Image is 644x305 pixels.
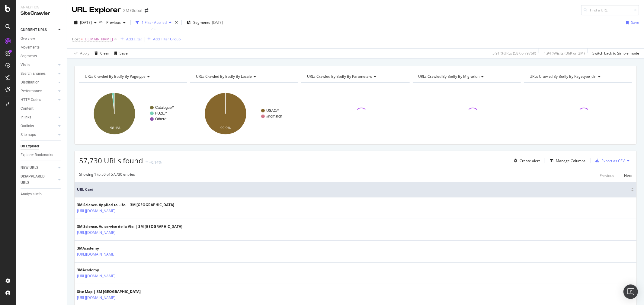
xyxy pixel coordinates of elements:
[21,173,51,186] div: DISAPPEARED URLS
[174,20,179,26] div: times
[21,123,34,129] div: Outlinks
[92,49,109,58] button: Clear
[142,20,167,25] div: 1 Filter Applied
[99,19,104,24] span: vs
[21,152,53,158] div: Explorer Bookmarks
[492,51,536,56] div: 5.91 % URLs ( 58K on 976K )
[21,114,31,121] div: Inlinks
[21,36,62,42] a: Overview
[21,165,56,171] a: NEW URLS
[528,72,626,81] h4: URLs Crawled By Botify By pagetype_cln
[21,27,56,33] a: CURRENT URLS
[100,51,109,56] div: Clear
[79,172,135,179] div: Showing 1 to 50 of 57,730 entries
[21,71,46,77] div: Search Engines
[79,156,143,165] span: 57,730 URLs found
[511,156,540,165] button: Create alert
[631,20,639,25] div: Save
[21,44,40,51] div: Movements
[110,126,120,130] text: 98.1%
[21,132,56,138] a: Sitemaps
[77,208,115,214] a: [URL][DOMAIN_NAME]
[520,158,540,163] div: Create alert
[593,156,625,165] button: Export as CSV
[72,49,89,58] button: Apply
[126,36,142,42] div: Add Filter
[123,8,142,14] div: 3M Global
[623,285,638,299] div: Open Intercom Messenger
[72,5,121,15] div: URL Explorer
[196,74,252,79] span: URLs Crawled By Botify By locale
[307,74,372,79] span: URLs Crawled By Botify By parameters
[155,117,167,121] text: Other/*
[21,53,62,59] a: Segments
[21,53,37,59] div: Segments
[600,173,614,178] div: Previous
[104,20,121,25] span: Previous
[155,111,167,115] text: FUZE/*
[77,187,630,192] span: URL Card
[21,114,56,121] a: Inlinks
[212,20,223,25] div: [DATE]
[77,202,174,208] div: 3M Science. Applied to Life. | 3M [GEOGRAPHIC_DATA]
[21,79,40,86] div: Distribution
[547,157,585,164] button: Manage Columns
[149,160,162,165] div: +0.14%
[21,36,35,42] div: Overview
[21,62,30,68] div: Visits
[155,105,174,110] text: Catalogue/*
[21,27,47,33] div: CURRENT URLS
[21,97,56,103] a: HTTP Codes
[21,71,56,77] a: Search Engines
[21,143,39,149] div: Url Explorer
[118,36,142,43] button: Add Filter
[184,18,225,27] button: Segments[DATE]
[104,18,128,27] button: Previous
[21,5,62,10] div: Analytics
[77,246,142,251] div: 3MAcademy
[590,49,639,58] button: Switch back to Simple mode
[72,18,99,27] button: [DATE]
[418,74,480,79] span: URLs Crawled By Botify By migration
[80,20,92,25] span: 2025 Sep. 21st
[84,72,182,81] h4: URLs Crawled By Botify By pagetype
[146,162,148,163] img: Equal
[220,126,231,130] text: 99.9%
[79,87,186,140] svg: A chart.
[592,51,639,56] div: Switch back to Simple mode
[77,224,182,229] div: 3M Science. Au service de la Vie. | 3M [GEOGRAPHIC_DATA]
[21,105,34,112] div: Content
[21,10,62,17] div: SiteCrawler
[77,295,115,301] a: [URL][DOMAIN_NAME]
[120,51,128,56] div: Save
[544,51,585,56] div: 1.94 % Visits ( 36K on 2M )
[84,35,113,43] span: [DOMAIN_NAME]
[21,143,62,149] a: Url Explorer
[600,172,614,179] button: Previous
[556,158,585,163] div: Manage Columns
[21,62,56,68] a: Visits
[85,74,146,79] span: URLs Crawled By Botify By pagetype
[417,72,515,81] h4: URLs Crawled By Botify By migration
[624,173,632,178] div: Next
[266,114,282,118] text: #nomatch
[190,87,297,140] svg: A chart.
[21,105,62,112] a: Content
[77,267,142,273] div: 3MAcademy
[601,158,625,163] div: Export as CSV
[530,74,597,79] span: URLs Crawled By Botify By pagetype_cln
[153,36,181,42] div: Add Filter Group
[80,51,89,56] div: Apply
[77,251,115,257] a: [URL][DOMAIN_NAME]
[77,289,142,294] div: Site Map | 3M [GEOGRAPHIC_DATA]
[581,5,639,15] input: Find a URL
[112,49,128,58] button: Save
[21,132,36,138] div: Sitemaps
[145,8,148,13] div: arrow-right-arrow-left
[306,72,404,81] h4: URLs Crawled By Botify By parameters
[77,273,115,279] a: [URL][DOMAIN_NAME]
[21,165,38,171] div: NEW URLS
[21,44,62,51] a: Movements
